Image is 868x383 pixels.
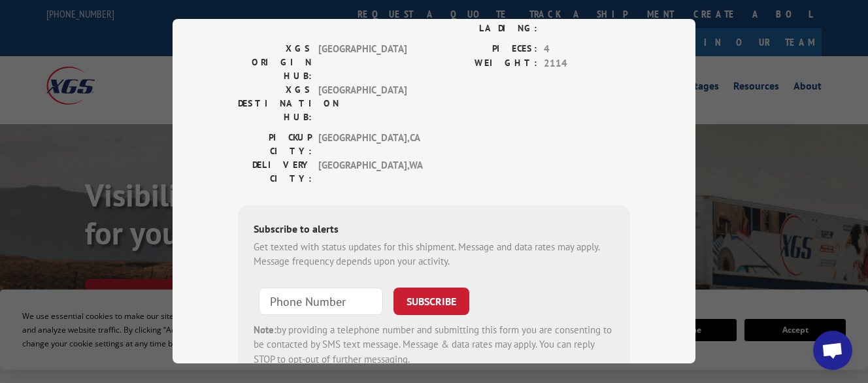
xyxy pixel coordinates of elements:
[318,131,407,158] span: [GEOGRAPHIC_DATA] , CA
[434,42,537,57] label: PIECES:
[544,42,630,57] span: 4
[254,324,276,336] strong: Note:
[238,42,312,83] label: XGS ORIGIN HUB:
[434,8,537,35] label: BILL OF LADING:
[318,158,407,186] span: [GEOGRAPHIC_DATA] , WA
[813,331,852,370] div: Open chat
[434,56,537,71] label: WEIGHT:
[254,221,614,240] div: Subscribe to alerts
[318,42,407,83] span: [GEOGRAPHIC_DATA]
[254,323,614,367] div: by providing a telephone number and submitting this form you are consenting to be contacted by SM...
[393,288,469,315] button: SUBSCRIBE
[238,83,312,124] label: XGS DESTINATION HUB:
[238,158,312,186] label: DELIVERY CITY:
[259,288,383,315] input: Phone Number
[544,56,630,71] span: 2114
[238,131,312,158] label: PICKUP CITY:
[318,83,407,124] span: [GEOGRAPHIC_DATA]
[544,8,630,35] span: 33960197
[254,240,614,269] div: Get texted with status updates for this shipment. Message and data rates may apply. Message frequ...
